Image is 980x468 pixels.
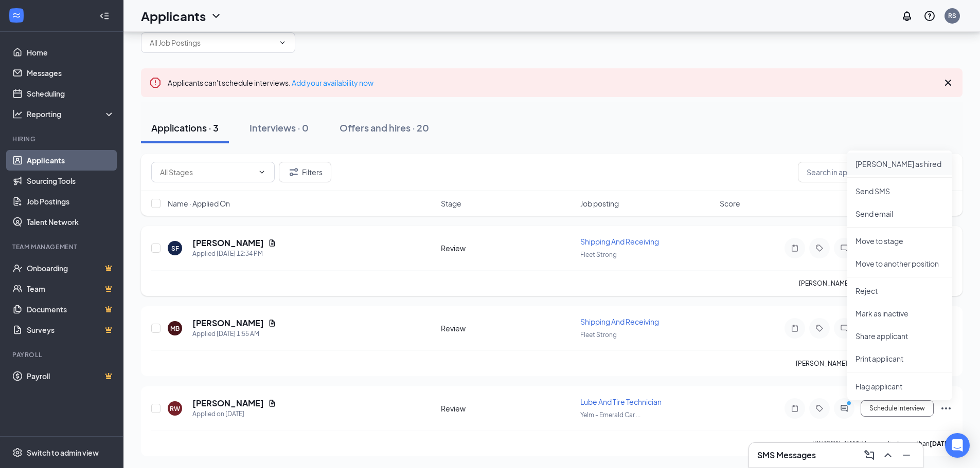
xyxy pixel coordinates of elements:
div: RW [170,404,180,413]
p: [PERSON_NAME] has applied more than . [796,359,952,368]
svg: Analysis [12,109,23,119]
a: Job Postings [27,191,115,212]
svg: Tag [813,404,826,413]
a: Scheduling [27,83,115,104]
svg: ChatInactive [838,244,850,252]
div: Hiring [12,135,113,143]
a: Applicants [27,150,115,171]
svg: QuestionInfo [923,10,936,22]
h5: [PERSON_NAME] [192,317,264,329]
div: Offers and hires · 20 [340,121,429,134]
div: Switch to admin view [27,447,99,458]
span: Score [720,198,740,209]
a: DocumentsCrown [27,299,115,320]
a: Sourcing Tools [27,171,115,191]
a: Add your availability now [292,78,373,87]
svg: Settings [12,447,23,458]
a: Messages [27,63,115,83]
span: Fleet Strong [580,251,617,258]
a: OnboardingCrown [27,258,115,278]
svg: ChevronDown [210,10,222,22]
span: Name · Applied On [168,198,230,209]
div: Review [441,403,574,414]
h5: [PERSON_NAME] [192,398,264,409]
svg: ComposeMessage [863,449,876,461]
span: Shipping And Receiving [580,317,659,326]
svg: Tag [813,244,826,252]
svg: Note [789,324,801,332]
input: All Stages [160,166,254,178]
div: Applications · 3 [151,121,219,134]
a: TeamCrown [27,278,115,299]
span: Fleet Strong [580,331,617,339]
button: Schedule Interview [861,400,934,417]
span: Job posting [580,198,619,209]
div: Review [441,323,574,333]
div: Reporting [27,109,115,119]
svg: Note [789,244,801,252]
svg: Document [268,239,276,247]
svg: Cross [942,77,954,89]
div: Applied [DATE] 12:34 PM [192,249,276,259]
div: Applied [DATE] 1:55 AM [192,329,276,339]
a: Home [27,42,115,63]
div: Team Management [12,242,113,251]
svg: PrimaryDot [844,400,857,408]
svg: Minimize [900,449,913,461]
input: Search in applications [798,162,952,182]
p: [PERSON_NAME] has applied more than . [799,279,952,288]
svg: Collapse [99,11,110,21]
span: Shipping And Receiving [580,237,659,246]
svg: WorkstreamLogo [11,10,22,21]
span: Yelm - Emerald Car ... [580,411,640,419]
svg: ChevronDown [258,168,266,176]
svg: ChevronDown [278,39,287,47]
svg: Document [268,399,276,407]
div: MB [170,324,180,333]
div: Payroll [12,350,113,359]
button: ChevronUp [880,447,896,463]
div: Open Intercom Messenger [945,433,970,458]
div: RS [948,11,956,20]
span: Applicants can't schedule interviews. [168,78,373,87]
svg: Note [789,404,801,413]
svg: ActiveChat [838,404,850,413]
span: Lube And Tire Technician [580,397,662,406]
svg: ChatInactive [838,324,850,332]
svg: ChevronUp [882,449,894,461]
svg: Notifications [901,10,913,22]
a: PayrollCrown [27,366,115,386]
b: [DATE] [930,440,951,447]
div: SF [171,244,179,253]
svg: Tag [813,324,826,332]
button: Filter Filters [279,162,331,182]
div: Interviews · 0 [250,121,309,134]
input: All Job Postings [150,37,274,48]
svg: Document [268,319,276,327]
div: Review [441,243,574,253]
svg: Error [149,77,162,89]
span: Stage [441,198,461,209]
button: ComposeMessage [861,447,878,463]
a: Talent Network [27,212,115,232]
button: Minimize [898,447,915,463]
p: [PERSON_NAME] has applied more than . [812,439,952,448]
p: Move to stage [856,236,944,246]
svg: Filter [288,166,300,178]
h5: [PERSON_NAME] [192,237,264,249]
div: Applied on [DATE] [192,409,276,419]
h3: SMS Messages [757,450,816,461]
a: SurveysCrown [27,320,115,340]
h1: Applicants [141,7,206,25]
svg: Ellipses [940,402,952,415]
